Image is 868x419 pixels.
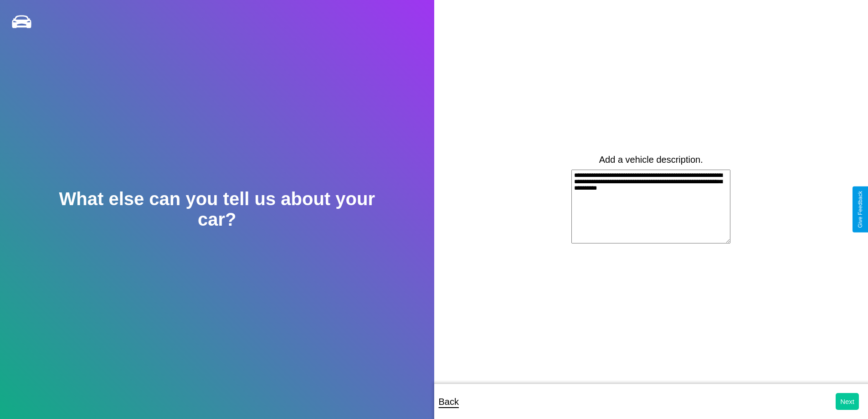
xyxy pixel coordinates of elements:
[836,393,859,410] button: Next
[857,191,863,228] div: Give Feedback
[43,189,390,230] h2: What else can you tell us about your car?
[439,393,459,410] p: Back
[599,155,703,165] label: Add a vehicle description.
